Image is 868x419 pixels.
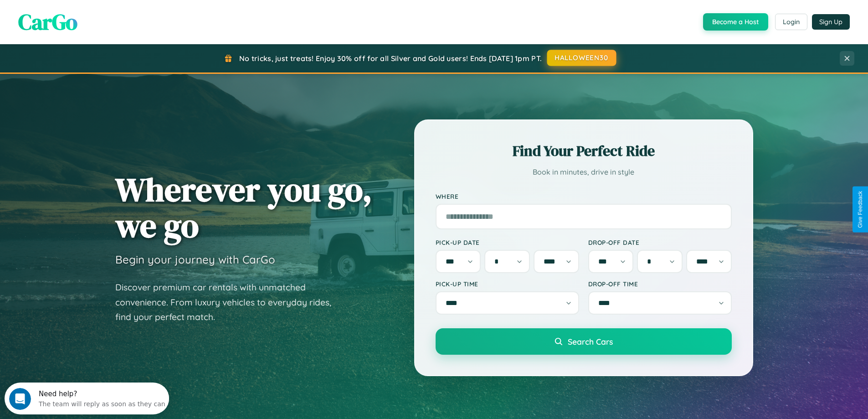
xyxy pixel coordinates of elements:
[436,192,732,200] label: Where
[9,388,31,410] iframe: Intercom live chat
[115,253,275,266] h3: Begin your journey with CarGo
[436,166,732,179] p: Book in minutes, drive in style
[857,191,863,228] div: Give Feedback
[812,14,850,30] button: Sign Up
[34,15,161,25] div: The team will reply as soon as they can
[436,238,579,246] label: Pick-up Date
[436,280,579,288] label: Pick-up Time
[547,50,616,66] button: HALLOWEEN30
[34,8,161,15] div: Need help?
[115,280,343,325] p: Discover premium car rentals with unmatched convenience. From luxury vehicles to everyday rides, ...
[239,54,542,63] span: No tricks, just treats! Enjoy 30% off for all Silver and Gold users! Ends [DATE] 1pm PT.
[588,238,732,246] label: Drop-off Date
[703,13,768,31] button: Become a Host
[436,328,732,355] button: Search Cars
[4,4,169,29] div: Open Intercom Messenger
[588,280,732,288] label: Drop-off Time
[436,141,732,161] h2: Find Your Perfect Ride
[18,7,77,37] span: CarGo
[5,383,169,414] iframe: Intercom live chat discovery launcher
[115,171,372,243] h1: Wherever you go, we go
[775,14,807,30] button: Login
[568,336,613,347] span: Search Cars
